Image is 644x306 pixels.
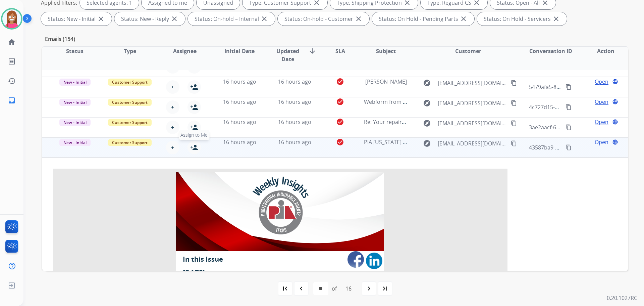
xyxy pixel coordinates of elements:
[595,78,608,86] span: Open
[59,139,91,146] span: New - Initial
[308,47,316,55] mat-icon: arrow_downward
[183,268,205,277] strong: [DATE]
[336,78,344,86] mat-icon: check_circle
[190,83,198,91] mat-icon: person_add
[438,99,507,107] span: [EMAIL_ADDRESS][DOMAIN_NAME]
[59,119,91,126] span: New - Initial
[171,143,174,151] span: +
[171,83,174,91] span: +
[529,144,632,151] span: 43587ba9-61d7-44e2-a72e-a5ac242c5307
[278,98,311,105] span: 16 hours ago
[179,130,209,140] span: Assign to Me
[607,294,637,302] p: 0.20.1027RC
[612,119,618,125] mat-icon: language
[278,118,311,126] span: 16 hours ago
[566,144,572,150] mat-icon: content_copy
[612,79,618,85] mat-icon: language
[529,124,625,131] span: 3ae2aacf-6bab-4969-af0c-c716efef91fa
[190,103,198,111] mat-icon: person_add
[335,47,345,55] span: SLA
[336,138,344,146] mat-icon: check_circle
[8,96,16,104] mat-icon: inbox
[423,79,431,87] mat-icon: explore
[511,100,517,106] mat-icon: content_copy
[336,118,344,126] mat-icon: check_circle
[381,285,389,293] mat-icon: last_page
[529,47,572,55] span: Conversation ID
[166,141,179,154] button: +
[171,123,174,131] span: +
[8,77,16,85] mat-icon: history
[423,99,431,107] mat-icon: explore
[566,104,572,110] mat-icon: content_copy
[278,78,311,85] span: 16 hours ago
[529,103,634,111] span: 4c727d15-64e9-42d3-9a45-4db8605d4ad5
[114,12,185,26] div: Status: New - Reply
[365,285,373,293] mat-icon: navigate_next
[170,15,178,23] mat-icon: close
[281,285,289,293] mat-icon: first_page
[171,103,174,111] span: +
[438,119,507,127] span: [EMAIL_ADDRESS][DOMAIN_NAME]
[166,80,179,94] button: +
[612,139,618,145] mat-icon: language
[573,47,628,70] th: Action
[366,253,382,269] img: 1662475254594-755967.png
[278,12,369,26] div: Status: On-hold - Customer
[511,80,517,86] mat-icon: content_copy
[438,79,507,87] span: [EMAIL_ADDRESS][DOMAIN_NAME]
[223,118,256,126] span: 16 hours ago
[41,12,112,26] div: Status: New - Initial
[223,78,256,85] span: 16 hours ago
[455,47,481,55] span: Customer
[108,119,152,126] span: Customer Support
[364,138,442,146] span: PIA [US_STATE] Weekly Insights
[124,47,136,55] span: Type
[297,285,305,293] mat-icon: navigate_before
[8,38,16,46] mat-icon: home
[278,138,311,146] span: 16 hours ago
[340,282,357,295] div: 16
[190,143,198,151] mat-icon: person_add
[529,83,630,91] span: 5479afa5-81f0-4844-84b0-3320458228a2
[108,79,152,86] span: Customer Support
[355,15,363,23] mat-icon: close
[223,98,256,105] span: 16 hours ago
[59,99,91,106] span: New - Initial
[108,139,152,146] span: Customer Support
[423,139,431,147] mat-icon: explore
[364,118,479,126] span: Re: Your repaired product has been delivered
[511,120,517,126] mat-icon: content_copy
[166,121,179,134] button: +
[188,12,275,26] div: Status: On-hold – Internal
[273,47,303,63] span: Updated Date
[595,138,608,146] span: Open
[376,47,396,55] span: Subject
[347,251,364,268] img: 1662475268318-886604.png
[166,100,179,114] button: +
[364,98,516,105] span: Webform from [EMAIL_ADDRESS][DOMAIN_NAME] on [DATE]
[187,141,201,154] button: Assign to Me
[190,123,198,131] mat-icon: person_add
[552,15,560,23] mat-icon: close
[2,9,21,28] img: avatar
[183,255,223,264] strong: In this Issue
[477,12,567,26] div: Status: On Hold - Servicers
[108,99,152,106] span: Customer Support
[66,47,84,55] span: Status
[8,57,16,65] mat-icon: list_alt
[332,285,337,293] div: of
[42,35,78,43] p: Emails (154)
[566,124,572,130] mat-icon: content_copy
[595,98,608,106] span: Open
[59,79,91,86] span: New - Initial
[511,140,517,146] mat-icon: content_copy
[365,78,407,85] span: [PERSON_NAME]
[460,15,468,23] mat-icon: close
[566,84,572,90] mat-icon: content_copy
[97,15,105,23] mat-icon: close
[612,99,618,105] mat-icon: language
[372,12,474,26] div: Status: On Hold - Pending Parts
[224,47,255,55] span: Initial Date
[423,119,431,127] mat-icon: explore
